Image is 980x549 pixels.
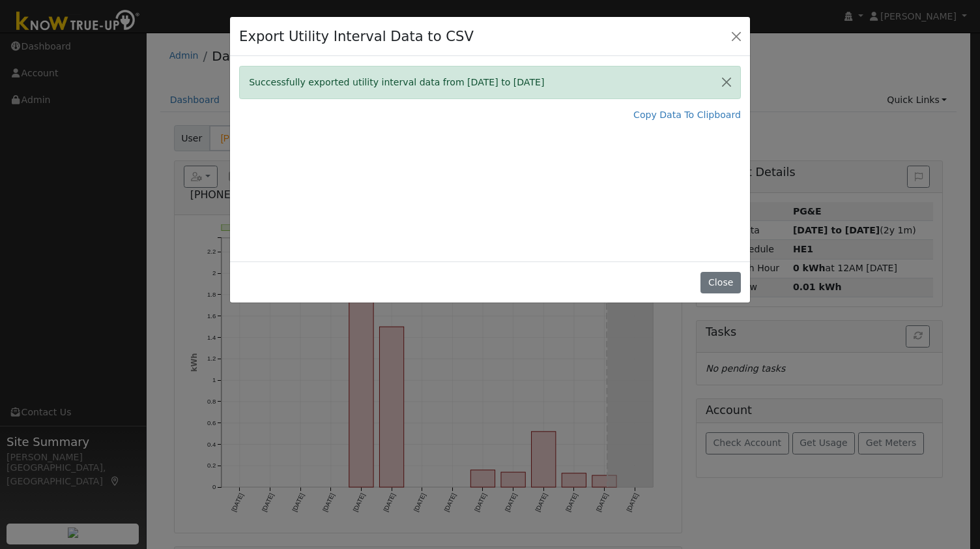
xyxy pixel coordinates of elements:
[713,67,740,98] button: Close
[727,27,745,45] button: Close
[700,272,740,294] button: Close
[633,108,741,122] a: Copy Data To Clipboard
[239,26,474,47] h4: Export Utility Interval Data to CSV
[239,66,741,99] div: Successfully exported utility interval data from [DATE] to [DATE]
